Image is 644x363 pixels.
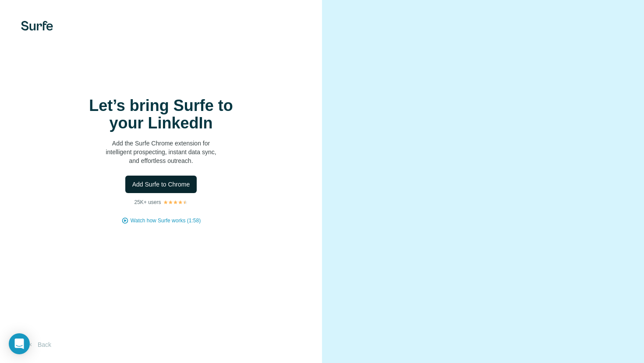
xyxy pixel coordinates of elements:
[9,333,30,354] div: Open Intercom Messenger
[74,139,249,165] p: Add the Surfe Chrome extension for intelligent prospecting, instant data sync, and effortless out...
[131,217,201,225] button: Watch how Surfe works (1:58)
[132,180,190,189] span: Add Surfe to Chrome
[125,176,197,193] button: Add Surfe to Chrome
[74,97,249,132] h1: Let’s bring Surfe to your LinkedIn
[134,198,161,206] p: 25K+ users
[21,337,57,353] button: Back
[163,200,188,205] img: Rating Stars
[21,21,53,31] img: Surfe's logo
